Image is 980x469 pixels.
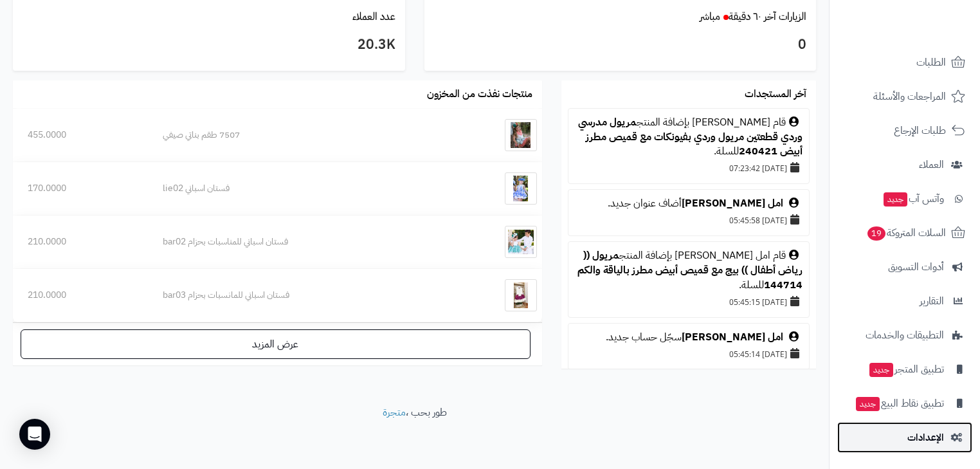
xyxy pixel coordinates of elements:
[837,422,972,453] a: الإعدادات
[575,248,803,293] div: قام امل [PERSON_NAME] بإضافة المنتج للسلة.
[837,252,972,282] a: أدوات التسويق
[28,289,133,302] div: 210.0000
[505,172,537,205] img: فستان اسباني lie02
[682,196,783,211] a: امل [PERSON_NAME]
[28,129,133,142] div: 455.0000
[837,320,972,351] a: التطبيقات والخدمات
[873,87,946,106] span: المراجعات والأسئلة
[700,9,720,24] small: مباشر
[837,354,972,385] a: تطبيق المتجرجديد
[19,419,50,450] div: Open Intercom Messenger
[578,115,803,160] a: مريول مدرسي وردي قطعتين مريول وردي بفيونكات مع قميص مطرز أبيض 240421
[575,196,803,211] div: أضاف عنوان جديد.
[837,388,972,419] a: تطبيق نقاط البيعجديد
[682,329,783,345] a: امل [PERSON_NAME]
[352,9,395,24] a: عدد العملاء
[837,81,972,112] a: المراجعات والأسئلة
[919,156,944,174] span: العملاء
[868,360,944,378] span: تطبيق المتجر
[916,53,946,71] span: الطلبات
[505,279,537,311] img: فستان اسباني للمانسبات بحزام bar03
[882,190,944,208] span: وآتس آب
[837,149,972,180] a: العملاء
[577,248,803,293] a: مريول (( رياض أطفال )) بيج مع قميص أبيض مطرز بالياقة والكم 144714
[427,89,532,100] h3: منتجات نفذت من المخزون
[21,329,531,359] a: عرض المزيد
[575,211,803,229] div: [DATE] 05:45:58
[163,289,443,302] div: فستان اسباني للمانسبات بحزام bar03
[700,9,806,24] a: الزيارات آخر ٦٠ دقيقةمباشر
[575,159,803,177] div: [DATE] 07:23:42
[163,235,443,248] div: فستان اسباني للمناسبات بحزام bar02
[505,119,537,151] img: 7507 طقم بناتي صيفي
[869,363,893,377] span: جديد
[894,122,946,140] span: طلبات الإرجاع
[837,217,972,248] a: السلات المتروكة19
[505,226,537,258] img: فستان اسباني للمناسبات بحزام bar02
[575,293,803,311] div: [DATE] 05:45:15
[23,34,395,56] h3: 20.3K
[856,397,880,411] span: جديد
[837,286,972,317] a: التقارير
[867,226,885,241] span: 19
[888,258,944,276] span: أدوات التسويق
[745,89,806,100] h3: آخر المستجدات
[575,115,803,160] div: قام [PERSON_NAME] بإضافة المنتج للسلة.
[163,182,443,195] div: فستان اسباني lie02
[28,235,133,248] div: 210.0000
[866,326,944,344] span: التطبيقات والخدمات
[884,192,907,207] span: جديد
[837,47,972,78] a: الطلبات
[434,34,807,56] h3: 0
[837,115,972,146] a: طلبات الإرجاع
[575,330,803,345] div: سجّل حساب جديد.
[383,405,406,420] a: متجرة
[28,182,133,195] div: 170.0000
[866,224,946,242] span: السلات المتروكة
[163,129,443,142] div: 7507 طقم بناتي صيفي
[837,183,972,214] a: وآتس آبجديد
[920,292,944,310] span: التقارير
[575,345,803,363] div: [DATE] 05:45:14
[855,394,944,412] span: تطبيق نقاط البيع
[907,428,944,446] span: الإعدادات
